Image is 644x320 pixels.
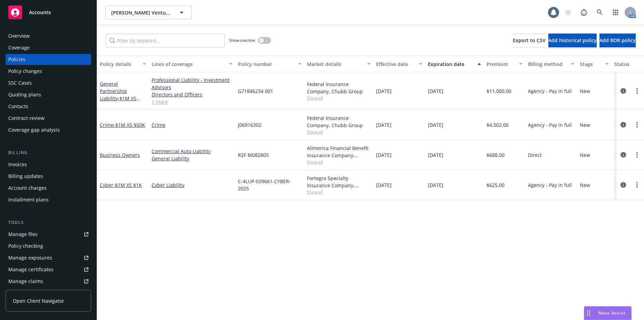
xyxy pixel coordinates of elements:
div: Federal Insurance Company, Chubb Group [307,114,371,129]
span: [DATE] [428,181,443,189]
a: Accounts [6,3,91,22]
div: Quoting plans [8,89,41,100]
button: Nova Assist [584,306,632,320]
span: C-4LUP-039661-CYBER-2025 [238,178,301,192]
span: [DATE] [376,87,392,95]
div: Policy number [238,60,294,68]
div: Manage exposures [8,252,52,263]
a: Switch app [609,6,623,19]
span: Accounts [29,10,51,15]
div: Tools [6,219,91,226]
a: Policy checking [6,241,91,252]
span: [DATE] [376,121,392,129]
span: Add historical policy [548,37,597,44]
a: Policies [6,54,91,65]
button: Export to CSV [513,34,546,47]
a: Crime [100,122,145,128]
div: Stage [580,60,601,68]
div: Allmerica Financial Benefit Insurance Company, Hanover Insurance Group [307,144,371,159]
div: Effective date [376,60,415,68]
a: more [633,87,641,95]
span: [DATE] [428,87,443,95]
button: Add BOR policy [599,34,636,47]
span: New [580,121,590,129]
a: Manage exposures [6,252,91,263]
button: Expiration date [425,56,484,72]
div: Policies [8,54,26,65]
span: Agency - Pay in full [528,181,572,189]
div: Contract review [8,113,45,124]
a: Quoting plans [6,89,91,100]
div: Lines of coverage [152,60,225,68]
a: Installment plans [6,194,91,205]
span: - $1M XS $100K [100,95,140,109]
div: SSC Cases [8,77,32,88]
a: more [633,151,641,159]
div: Premium [487,60,515,68]
div: Account charges [8,182,47,194]
div: Overview [8,30,30,41]
div: Installment plans [8,194,49,205]
div: Billing method [528,60,567,68]
button: Market details [304,56,373,72]
a: Search [593,6,607,19]
a: Overview [6,30,91,41]
span: $625.00 [487,181,504,189]
span: Agency - Pay in full [528,87,572,95]
a: circleInformation [619,121,627,129]
button: Policy number [235,56,304,72]
a: Manage certificates [6,264,91,275]
span: G71846234 001 [238,87,273,95]
a: Professional Liability - Investment Advisors [152,76,232,91]
div: Billing [6,149,91,156]
a: Account charges [6,182,91,194]
a: Start snowing [561,6,575,19]
a: Cyber Liability [152,181,232,189]
span: Show inactive [229,37,255,43]
div: Fortegra Specialty Insurance Company, Fortegra Specialty Insurance Company, Coalition Insurance S... [307,175,371,189]
span: [DATE] [376,181,392,189]
div: Policy changes [8,66,42,77]
div: Manage claims [8,276,43,287]
a: Billing updates [6,171,91,182]
div: Market details [307,60,363,68]
a: circleInformation [619,181,627,189]
span: Export to CSV [513,37,546,44]
a: 1 more [152,98,232,105]
a: circleInformation [619,151,627,159]
div: Policy details [100,60,138,68]
button: Billing method [525,56,577,72]
div: Coverage [8,42,30,53]
a: Cyber [100,182,142,188]
a: Contract review [6,113,91,124]
div: Drag to move [584,307,593,320]
input: Filter by keyword... [105,34,225,47]
div: Federal Insurance Company, Chubb Group [307,81,371,95]
span: J06916302 [238,121,261,129]
button: Stage [577,56,612,72]
a: Commercial Auto Liability [152,148,232,155]
span: [PERSON_NAME] Ventures Management, LLC [111,9,171,16]
span: New [580,87,590,95]
a: General Partnership Liability [100,81,136,109]
span: - $1M XS $1K [113,182,142,188]
a: SSC Cases [6,77,91,88]
span: [DATE] [428,121,443,129]
span: R2F M082803 [238,151,269,159]
div: Expiration date [428,60,473,68]
a: Directors and Officers [152,91,232,98]
a: Policy changes [6,66,91,77]
a: General Liability [152,155,232,162]
button: Policy details [97,56,149,72]
a: Coverage gap analysis [6,124,91,135]
a: Coverage [6,42,91,53]
span: - $1M XS $50K [114,122,145,128]
a: Manage claims [6,276,91,287]
span: Open Client Navigator [13,297,64,304]
span: $11,000.00 [487,87,511,95]
a: Manage files [6,229,91,240]
div: Contacts [8,101,28,112]
span: Show all [307,129,371,135]
span: New [580,181,590,189]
